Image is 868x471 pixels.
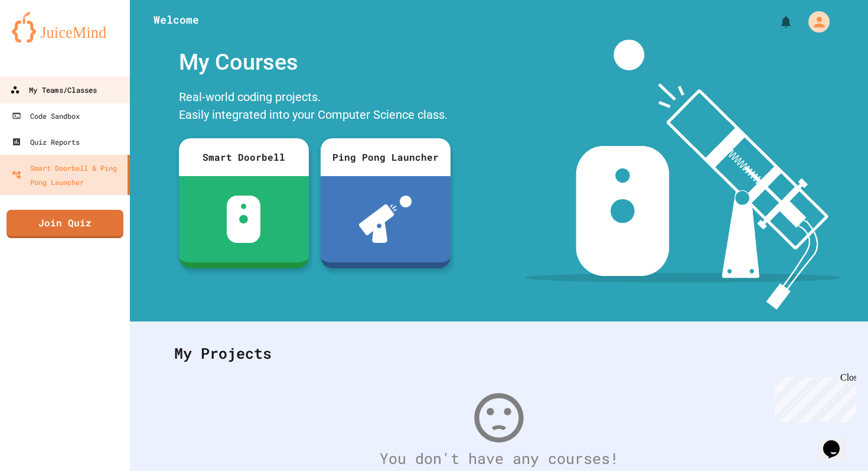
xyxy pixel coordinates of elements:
[6,210,123,238] a: Join Quiz
[173,40,456,85] div: My Courses
[757,12,796,32] div: My Notifications
[162,447,836,470] div: You don't have any courses!
[162,330,836,376] div: My Projects
[359,196,412,243] img: ppl-with-ball.png
[796,8,833,35] div: My Account
[525,40,841,310] img: banner-image-my-projects.png
[173,85,456,129] div: Real-world coding projects. Easily integrated into your Computer Science class.
[227,196,260,243] img: sdb-white.svg
[10,83,97,98] div: My Teams/Classes
[321,138,451,176] div: Ping Pong Launcher
[5,5,81,75] div: Chat with us now!Close
[12,12,118,43] img: logo-orange.svg
[770,372,856,423] iframe: chat widget
[12,109,80,123] div: Code Sandbox
[179,138,309,176] div: Smart Doorbell
[12,161,123,189] div: Smart Doorbell & Ping Pong Launcher
[818,424,856,459] iframe: chat widget
[12,135,80,149] div: Quiz Reports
